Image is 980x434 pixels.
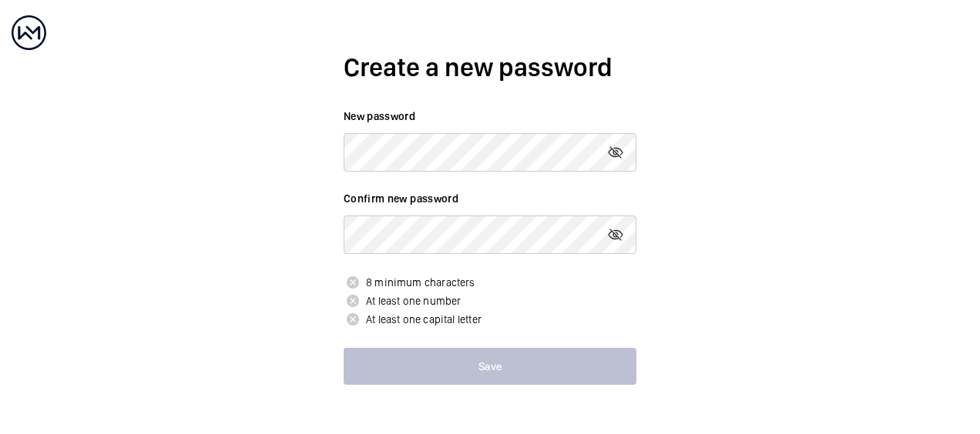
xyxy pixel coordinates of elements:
[344,310,636,329] p: At least one capital letter
[344,273,636,292] p: 8 minimum characters
[344,108,636,124] label: New password
[344,348,636,385] button: Save
[344,191,636,206] label: Confirm new password
[344,292,636,310] p: At least one number
[344,49,636,85] h2: Create a new password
